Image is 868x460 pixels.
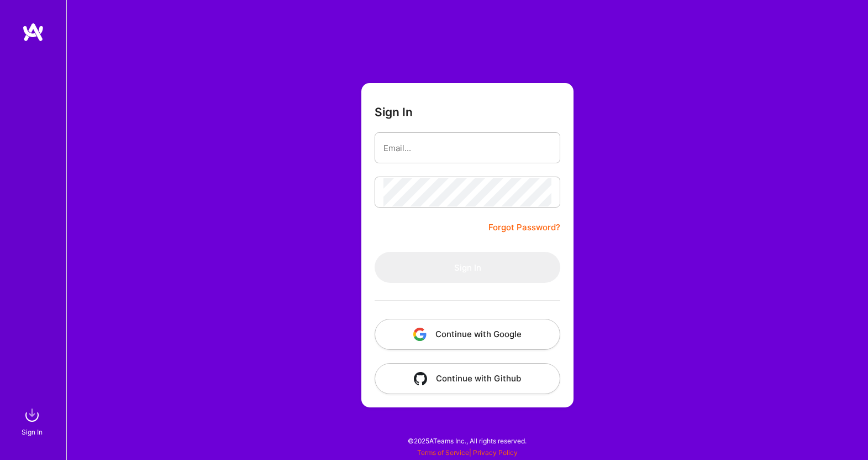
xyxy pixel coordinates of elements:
[21,404,43,426] img: sign in
[23,404,43,438] a: sign inSign In
[375,319,560,350] button: Continue with Google
[473,448,518,457] a: Privacy Policy
[417,448,469,457] a: Terms of Service
[488,221,560,234] a: Forgot Password?
[414,372,427,385] img: icon
[66,427,868,454] div: © 2025 ATeams Inc., All rights reserved.
[22,22,44,42] img: logo
[417,448,518,457] span: |
[413,328,427,341] img: icon
[383,134,551,162] input: Email...
[375,105,413,119] h3: Sign In
[22,426,43,438] div: Sign In
[375,363,560,394] button: Continue with Github
[375,252,560,283] button: Sign In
